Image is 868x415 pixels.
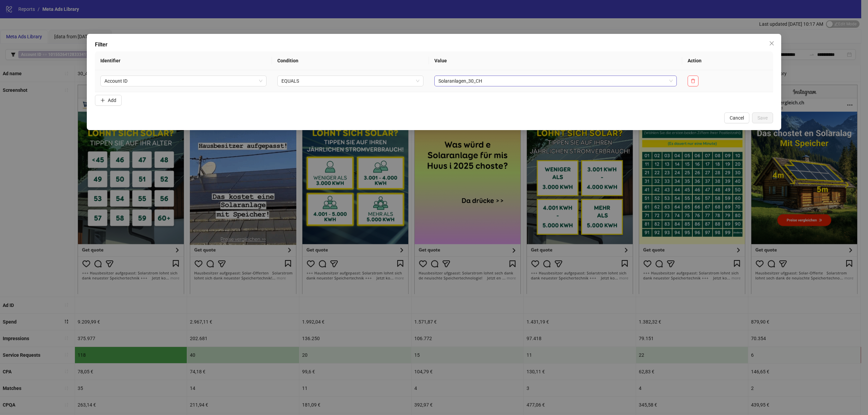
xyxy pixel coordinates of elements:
[104,76,262,86] span: Account ID
[95,51,272,70] th: Identifier
[100,98,105,103] span: plus
[281,76,419,86] span: EQUALS
[95,95,122,106] button: Add
[682,51,773,70] th: Action
[752,112,773,123] button: Save
[108,98,116,103] span: Add
[691,79,695,83] span: delete
[769,41,774,46] span: close
[438,76,672,86] span: Solaranlagen_30_CH
[724,112,749,123] button: Cancel
[730,115,744,121] span: Cancel
[272,51,429,70] th: Condition
[95,41,773,49] div: Filter
[429,51,682,70] th: Value
[766,38,777,49] button: Close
